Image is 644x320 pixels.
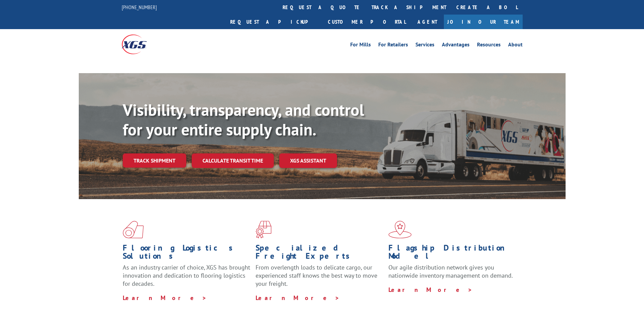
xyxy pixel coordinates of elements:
a: XGS ASSISTANT [279,153,337,168]
a: Join Our Team [444,15,523,29]
span: Our agile distribution network gives you nationwide inventory management on demand. [388,263,513,279]
a: For Retailers [378,42,408,49]
h1: Flagship Distribution Model [388,244,516,263]
span: As an industry carrier of choice, XGS has brought innovation and dedication to flooring logistics... [123,263,250,287]
a: Request a pickup [225,15,323,29]
a: Learn More > [123,294,207,302]
a: Advantages [442,42,470,49]
h1: Flooring Logistics Solutions [123,244,251,263]
a: Learn More > [256,294,340,302]
img: xgs-icon-total-supply-chain-intelligence-red [123,221,144,238]
a: About [508,42,523,49]
b: Visibility, transparency, and control for your entire supply chain. [123,99,364,140]
p: From overlength loads to delicate cargo, our experienced staff knows the best way to move your fr... [256,263,383,294]
img: xgs-icon-focused-on-flooring-red [256,221,271,238]
a: Learn More > [388,286,473,294]
a: Resources [477,42,501,49]
a: Services [415,42,434,49]
h1: Specialized Freight Experts [256,244,383,263]
a: [PHONE_NUMBER] [122,4,157,10]
a: Calculate transit time [192,153,274,168]
a: Agent [411,15,444,29]
img: xgs-icon-flagship-distribution-model-red [388,221,412,238]
a: Customer Portal [323,15,411,29]
a: Track shipment [123,153,186,168]
a: For Mills [350,42,371,49]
